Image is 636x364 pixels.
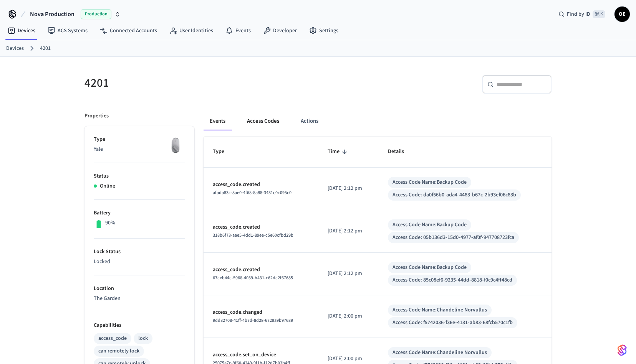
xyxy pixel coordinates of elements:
p: [DATE] 2:00 pm [328,355,369,363]
div: Access Code Name: Chandeline Norvullus [393,306,487,314]
p: The Garden [94,295,185,303]
p: Yale [94,145,185,153]
button: Events [204,112,232,130]
a: User Identities [163,24,219,38]
div: Access Code: da0f56b0-ada4-4483-b67c-2b93ef06c83b [393,191,516,199]
p: Type [94,135,185,143]
p: [DATE] 2:12 pm [328,184,369,193]
span: Type [213,146,234,158]
p: Location [94,285,185,293]
p: Properties [84,112,109,120]
span: 67ceb44c-5968-4039-b431-c62dc2f67685 [213,275,293,281]
img: SeamLogoGradient.69752ec5.svg [618,344,627,356]
a: 4201 [40,44,51,53]
p: 90% [105,219,115,227]
div: Access Code: f5742036-f36e-4131-ab83-68fcb570c1fb [393,319,513,327]
div: Access Code Name: Backup Code [393,264,467,272]
button: Actions [295,112,325,130]
span: Production [81,9,111,19]
button: OE [614,7,630,22]
span: Time [328,146,349,158]
span: OE [615,7,629,21]
div: Find by ID⌘ K [552,7,611,21]
div: can remotely lock [98,347,139,355]
div: access_code [98,334,127,343]
span: afada83c-8ae0-4f68-8a88-3431c0c095c0 [213,189,291,196]
p: [DATE] 2:00 pm [328,312,369,320]
p: Lock Status [94,248,185,256]
a: Settings [303,24,344,38]
span: 318b6f73-aae5-4dd1-89ee-c5e60cfbd29b [213,232,293,239]
span: Nova Production [30,10,75,19]
div: ant example [204,112,552,130]
p: access_code.set_on_device [213,351,309,359]
p: Battery [94,209,185,217]
p: Capabilities [94,321,185,329]
p: Status [94,172,185,180]
p: access_code.created [213,223,309,231]
div: lock [138,334,148,343]
div: Access Code: 05b136d3-15d0-4977-af0f-947708723fca [393,234,514,242]
span: Find by ID [567,10,590,18]
a: ACS Systems [41,24,94,38]
img: August Wifi Smart Lock 3rd Gen, Silver, Front [166,135,185,155]
h5: 4201 [84,75,313,91]
span: Details [388,146,414,158]
p: Online [100,182,115,190]
p: access_code.created [213,181,309,189]
p: Locked [94,258,185,266]
div: Access Code Name: Chandeline Norvullus [393,349,487,357]
p: [DATE] 2:12 pm [328,270,369,278]
span: ⌘ K [593,10,605,18]
div: Access Code Name: Backup Code [393,221,467,229]
p: access_code.changed [213,308,309,316]
a: Devices [6,44,24,53]
button: Access Codes [241,112,285,130]
a: Events [219,24,257,38]
a: Developer [257,24,303,38]
a: Devices [2,24,41,38]
div: Access Code Name: Backup Code [393,178,467,186]
a: Connected Accounts [94,24,163,38]
p: access_code.created [213,266,309,274]
p: [DATE] 2:12 pm [328,227,369,235]
div: Access Code: 85c08ef6-9235-44dd-8818-f0c9c4ff48cd [393,276,512,284]
span: 9dd82708-41ff-4b7d-8d28-6729a9b97639 [213,317,293,324]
